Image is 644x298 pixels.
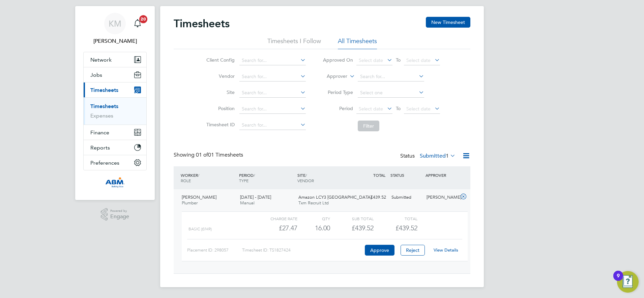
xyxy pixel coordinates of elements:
label: Submitted [420,153,456,159]
span: / [198,172,199,178]
input: Search for... [239,72,306,81]
span: Finance [90,129,109,136]
a: Expenses [90,112,113,119]
button: Approve [365,245,394,256]
div: [PERSON_NAME] [424,192,459,203]
span: VENDOR [297,178,314,183]
span: TOTAL [373,172,385,178]
span: 01 of [196,152,208,158]
span: 1 [446,153,449,159]
span: Basic (£/HR) [188,227,212,231]
label: Site [204,89,235,95]
button: Reject [401,245,425,256]
div: WORKER [179,169,237,187]
button: New Timesheet [426,17,470,28]
a: 20 [131,13,144,34]
li: All Timesheets [338,37,377,49]
span: Timesheets [90,87,118,93]
span: [DATE] - [DATE] [240,194,271,200]
li: Timesheets I Follow [267,37,321,49]
label: Vendor [204,73,235,79]
div: Showing [174,152,244,159]
a: KM[PERSON_NAME] [83,13,147,45]
span: Select date [406,106,431,112]
button: Network [84,52,146,67]
label: Client Config [204,57,235,63]
span: Select date [406,57,431,63]
span: TYPE [239,178,248,183]
a: Powered byEngage [101,208,129,221]
input: Search for... [239,88,306,98]
div: 16.00 [297,223,330,234]
input: Search for... [239,104,306,114]
span: Manual [240,200,255,206]
label: Period [323,105,353,111]
button: Reports [84,140,146,155]
label: Approver [317,73,347,80]
label: Timesheet ID [204,122,235,128]
div: QTY [297,214,330,223]
a: Timesheets [90,103,118,109]
nav: Main navigation [75,6,155,200]
input: Search for... [239,121,306,130]
span: / [305,172,307,178]
div: Total [374,214,417,223]
span: Karen Mcgovern [83,37,147,45]
div: £27.47 [254,223,297,234]
h2: Timesheets [174,17,230,30]
button: Jobs [84,67,146,82]
div: 9 [617,276,620,285]
input: Search for... [239,56,306,65]
span: Plumber [182,200,198,206]
div: Sub Total [330,214,374,223]
span: 01 Timesheets [196,152,243,158]
input: Search for... [358,72,424,81]
div: £439.52 [330,223,374,234]
button: Finance [84,125,146,140]
div: STATUS [389,169,424,181]
div: APPROVER [424,169,459,181]
div: PERIOD [237,169,296,187]
div: Charge rate [254,214,297,223]
span: Select date [359,57,383,63]
button: Filter [358,121,379,131]
input: Select one [358,88,424,98]
span: To [394,104,403,113]
span: 20 [139,15,147,23]
span: Network [90,57,112,63]
span: Jobs [90,72,102,78]
div: Placement ID: 298057 [187,245,242,256]
div: Timesheet ID: TS1827424 [242,245,363,256]
div: £439.52 [354,192,389,203]
span: Powered by [110,208,129,214]
span: Engage [110,214,129,220]
span: Amazon LCY3 [GEOGRAPHIC_DATA] [298,194,372,200]
label: Approved On [323,57,353,63]
div: Status [400,152,457,161]
span: ROLE [181,178,191,183]
div: Submitted [389,192,424,203]
a: View Details [434,247,458,253]
button: Preferences [84,155,146,170]
div: SITE [296,169,354,187]
span: / [254,172,255,178]
span: £439.52 [396,224,417,232]
span: Reports [90,144,110,151]
button: Timesheets [84,82,146,97]
span: Txm Recruit Ltd [298,200,329,206]
label: Period Type [323,89,353,95]
span: KM [109,19,121,28]
button: Open Resource Center, 9 new notifications [617,271,639,293]
span: Select date [359,106,383,112]
span: To [394,56,403,64]
span: Preferences [90,160,119,166]
label: Position [204,105,235,111]
span: [PERSON_NAME] [182,194,216,200]
img: abm-technical-logo-retina.png [105,177,125,188]
div: Timesheets [84,97,146,125]
a: Go to home page [83,177,147,188]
